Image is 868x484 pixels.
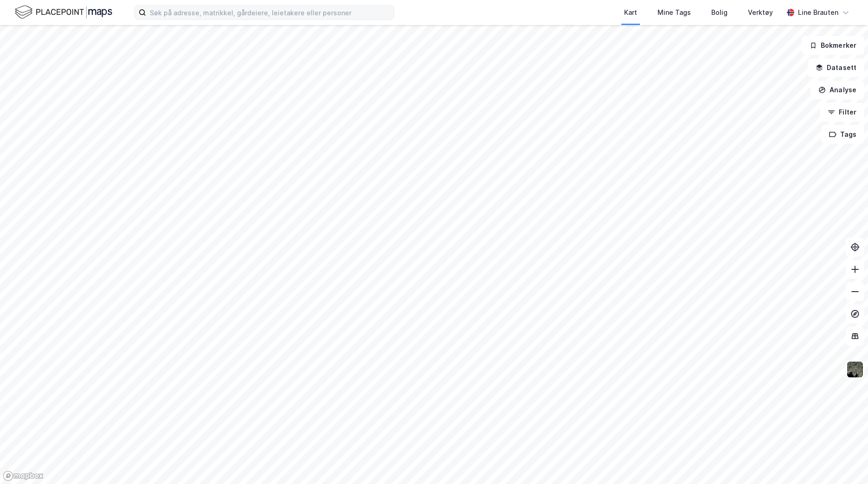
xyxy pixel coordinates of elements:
div: Line Brauten [798,7,838,18]
div: Mine Tags [657,7,691,18]
div: Kart [624,7,637,18]
div: Bolig [711,7,728,18]
div: Verktøy [748,7,773,18]
div: Kontrollprogram for chat [822,439,868,484]
iframe: Chat Widget [822,439,868,484]
input: Søk på adresse, matrikkel, gårdeiere, leietakere eller personer [146,6,394,19]
img: logo.f888ab2527a4732fd821a326f86c7f29.svg [15,4,112,20]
